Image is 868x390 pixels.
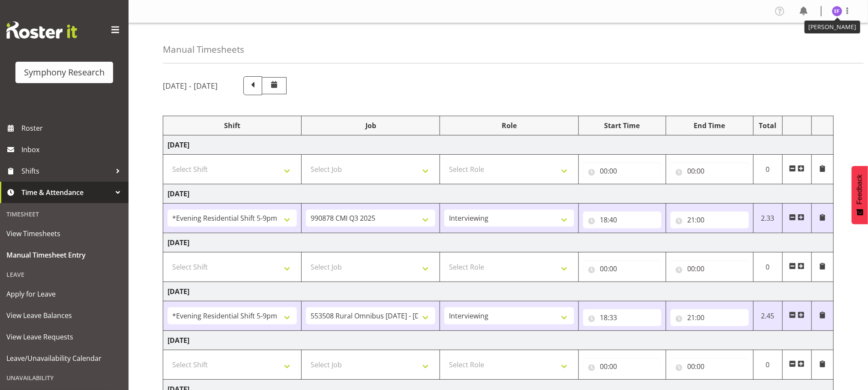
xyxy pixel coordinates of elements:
input: Click to select... [670,162,749,180]
a: View Timesheets [2,223,126,244]
td: 2.45 [753,301,782,331]
td: [DATE] [163,135,834,155]
input: Click to select... [583,260,661,277]
input: Click to select... [583,162,661,180]
input: Click to select... [670,211,749,228]
button: Feedback - Show survey [852,166,868,224]
input: Click to select... [583,358,661,375]
td: 0 [753,350,782,380]
span: Inbox [21,143,124,156]
a: Apply for Leave [2,283,126,305]
input: Click to select... [670,260,749,277]
span: Apply for Leave [6,288,122,300]
td: [DATE] [163,282,834,301]
span: Feedback [856,174,864,204]
span: Roster [21,122,124,135]
a: View Leave Balances [2,305,126,326]
a: Leave/Unavailability Calendar [2,348,126,369]
div: Start Time [583,120,661,131]
input: Click to select... [670,358,749,375]
img: Rosterit website logo [6,21,77,39]
span: Manual Timesheet Entry [6,249,122,261]
td: 0 [753,155,782,184]
span: View Leave Balances [6,309,122,322]
div: Timesheet [2,205,126,223]
td: 2.33 [753,204,782,233]
a: Manual Timesheet Entry [2,244,126,266]
input: Click to select... [670,309,749,326]
div: Role [444,120,574,131]
td: [DATE] [163,331,834,350]
td: [DATE] [163,184,834,204]
input: Click to select... [583,309,661,326]
a: View Leave Requests [2,326,126,348]
h4: Manual Timesheets [163,45,244,54]
input: Click to select... [583,211,661,228]
span: View Leave Requests [6,330,122,343]
div: Symphony Research [24,66,105,79]
div: Unavailability [2,369,126,387]
img: edmond-fernandez1860.jpg [832,6,842,16]
div: Shift [168,120,297,131]
h5: [DATE] - [DATE] [163,81,218,90]
span: Time & Attendance [21,186,111,199]
span: View Timesheets [6,227,122,240]
div: End Time [670,120,749,131]
div: Job [306,120,435,131]
td: 0 [753,252,782,282]
span: Shifts [21,165,111,177]
td: [DATE] [163,233,834,252]
div: Total [758,120,778,131]
div: Leave [2,266,126,283]
span: Leave/Unavailability Calendar [6,352,122,365]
